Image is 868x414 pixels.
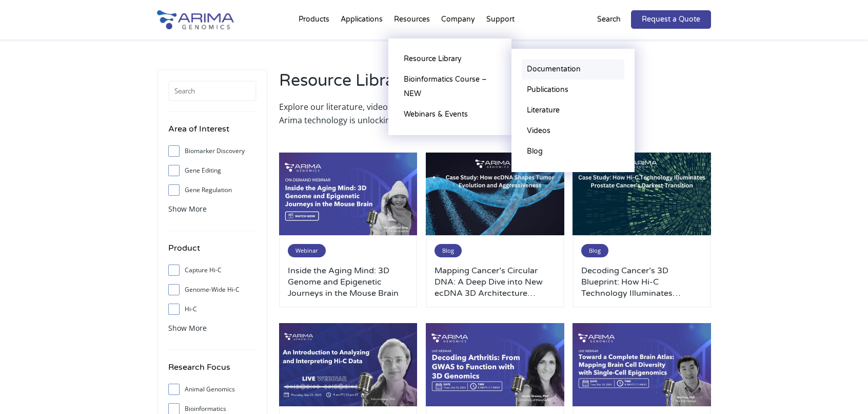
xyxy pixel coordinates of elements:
[279,153,418,236] img: Use-This-For-Webinar-Images-3-500x300.jpg
[522,121,624,141] a: Videos
[168,323,207,333] span: Show More
[573,153,711,236] img: Arima-March-Blog-Post-Banner-3-500x300.jpg
[168,81,257,101] input: Search
[168,382,257,397] label: Animal Genomics
[168,163,257,178] label: Gene Editing
[168,241,257,262] h4: Product
[288,244,326,257] span: Webinar
[399,104,501,125] a: Webinars & Events
[399,69,501,104] a: Bioinformatics Course – NEW
[168,262,257,278] label: Capture Hi-C
[168,302,257,317] label: Hi-C
[426,323,564,406] img: October-2023-Webinar-1-500x300.jpg
[168,282,257,297] label: Genome-Wide Hi-C
[597,13,621,26] p: Search
[399,49,501,69] a: Resource Library
[581,244,608,257] span: Blog
[168,143,257,159] label: Biomarker Discovery
[435,265,556,299] a: Mapping Cancer’s Circular DNA: A Deep Dive into New ecDNA 3D Architecture Research
[581,265,702,299] a: Decoding Cancer’s 3D Blueprint: How Hi-C Technology Illuminates [MEDICAL_DATA] Cancer’s Darkest T...
[168,361,257,382] h4: Research Focus
[288,265,409,299] a: Inside the Aging Mind: 3D Genome and Epigenetic Journeys in the Mouse Brain
[573,323,711,406] img: March-2024-Webinar-500x300.jpg
[168,122,257,143] h4: Area of Interest
[522,80,624,100] a: Publications
[631,10,711,29] a: Request a Quote
[522,59,624,80] a: Documentation
[522,100,624,121] a: Literature
[168,182,257,198] label: Gene Regulation
[279,323,418,406] img: Sep-2023-Webinar-500x300.jpg
[168,204,207,214] span: Show More
[279,69,490,100] h2: Resource Library
[157,10,234,29] img: Arima-Genomics-logo
[435,244,462,257] span: Blog
[426,153,564,236] img: Arima-March-Blog-Post-Banner-4-500x300.jpg
[522,141,624,162] a: Blog
[279,100,490,127] p: Explore our literature, videos, blogs to learn how Arima technology is unlocking new biological i...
